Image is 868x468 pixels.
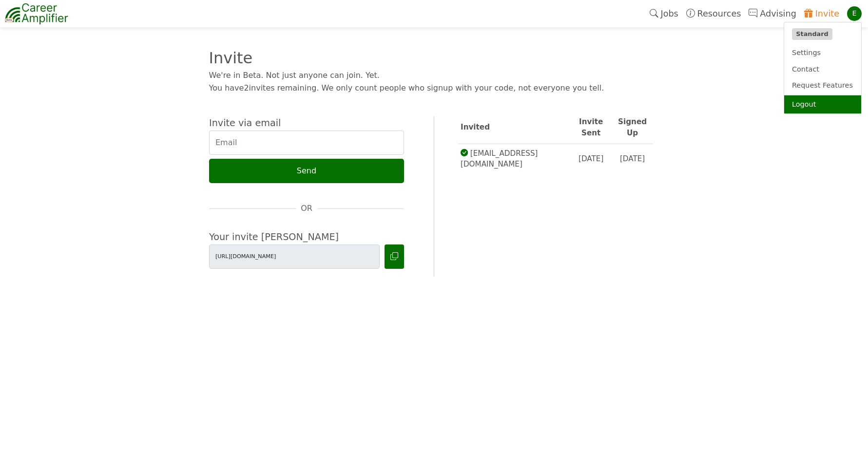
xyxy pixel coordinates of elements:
span: OR [301,203,312,214]
a: Logout [784,95,861,114]
img: career-amplifier-logo.png [5,1,68,26]
a: Request Features [784,78,861,95]
input: Email [209,131,404,155]
th: Invite Sent [570,116,612,144]
a: Invite [800,2,843,25]
a: Jobs [646,2,682,25]
th: Signed Up [612,116,653,144]
a: Contact [784,62,861,79]
td: [DATE] [612,144,653,174]
div: Your invite [PERSON_NAME] [209,230,404,244]
div: We're in Beta. Not just anyone can join. Yet. [209,72,648,79]
div: Invite [209,54,648,62]
a: Advising [745,2,800,25]
button: Send [209,159,404,183]
td: [DATE] [570,144,612,174]
th: Invited [458,116,570,144]
div: You have 2 invites remaining. We only count people who signup with your code, not everyone you tell. [209,79,648,92]
div: Invite via email [209,116,404,131]
a: Settings [784,46,861,62]
div: E [847,6,862,21]
div: Standard [792,28,832,40]
td: [EMAIL_ADDRESS][DOMAIN_NAME] [458,144,570,174]
a: Resources [682,2,745,25]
